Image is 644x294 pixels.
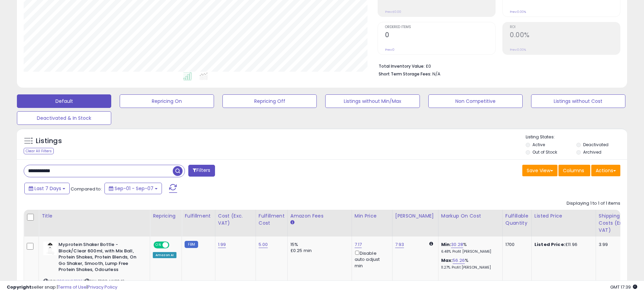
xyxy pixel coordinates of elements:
[290,220,294,226] small: Amazon Fees.
[558,165,590,176] button: Columns
[17,94,111,108] button: Default
[290,248,347,254] div: £0.25 min
[24,148,54,154] div: Clear All Filters
[583,142,609,148] label: Deactivated
[325,94,420,108] button: Listings without Min/Max
[36,136,62,146] h5: Listings
[522,165,557,176] button: Save View
[290,242,347,248] div: 15%
[432,71,440,77] span: N/A
[610,284,637,290] span: 2025-09-16 17:39 GMT
[453,257,465,264] a: 56.26
[71,186,102,192] span: Compared to:
[58,242,141,275] b: Myprotein Shaker Bottle - Black/Clear 600ml, with Mix Ball, Protein Shakes, Protein Blends, On Go...
[222,94,317,108] button: Repricing Off
[532,149,557,155] label: Out of Stock
[34,185,61,192] span: Last 7 Days
[534,212,593,220] div: Listed Price
[185,241,198,248] small: FBM
[441,249,497,254] p: 6.48% Profit [PERSON_NAME]
[185,212,212,220] div: Fulfillment
[438,210,502,236] th: The percentage added to the cost of goods (COGS) that forms the calculator for Min & Max prices.
[43,242,57,255] img: 21nQcioSP+L._SL40_.jpg
[188,165,215,177] button: Filters
[379,62,615,70] li: £0
[385,10,401,14] small: Prev: £0.00
[259,212,285,227] div: Fulfillment Cost
[429,242,433,246] i: Calculated using Dynamic Max Price.
[385,25,495,29] span: Ordered Items
[441,212,500,220] div: Markup on Cost
[259,241,268,248] a: 5.00
[104,183,162,194] button: Sep-01 - Sep-07
[355,249,387,269] div: Disable auto adjust min
[57,278,82,284] a: B0CKW9Z7ZF
[532,142,545,148] label: Active
[534,241,565,248] b: Listed Price:
[510,48,526,52] small: Prev: 0.00%
[505,242,526,248] div: 1700
[599,212,634,234] div: Shipping Costs (Exc. VAT)
[290,212,349,220] div: Amazon Fees
[510,25,620,29] span: ROI
[534,242,591,248] div: £11.96
[531,94,625,108] button: Listings without Cost
[379,63,425,69] b: Total Inventory Value:
[510,31,620,40] h2: 0.00%
[526,134,627,140] p: Listing States:
[395,212,435,220] div: [PERSON_NAME]
[153,212,179,220] div: Repricing
[17,111,111,125] button: Deactivated & In Stock
[88,284,117,290] a: Privacy Policy
[428,94,523,108] button: Non Competitive
[385,48,395,52] small: Prev: 0
[441,257,453,264] b: Max:
[441,241,451,248] b: Min:
[7,284,31,290] strong: Copyright
[451,241,463,248] a: 30.28
[218,241,226,248] a: 1.99
[115,185,153,192] span: Sep-01 - Sep-07
[120,94,214,108] button: Repricing On
[567,200,620,207] div: Displaying 1 to 1 of 1 items
[599,242,631,248] div: 3.99
[24,183,70,194] button: Last 7 Days
[505,212,529,227] div: Fulfillable Quantity
[84,278,124,284] span: | SKU: TROP-MYP043
[441,242,497,254] div: %
[355,212,389,220] div: Min Price
[355,241,362,248] a: 7.17
[42,212,147,220] div: Title
[441,257,497,270] div: %
[218,212,253,227] div: Cost (Exc. VAT)
[7,284,117,291] div: seller snap | |
[591,165,620,176] button: Actions
[154,242,163,248] span: ON
[385,31,495,40] h2: 0
[441,265,497,270] p: 11.27% Profit [PERSON_NAME]
[58,284,87,290] a: Terms of Use
[583,149,601,155] label: Archived
[563,167,584,174] span: Columns
[168,242,179,248] span: OFF
[379,71,431,77] b: Short Term Storage Fees:
[510,10,526,14] small: Prev: 0.00%
[395,241,404,248] a: 7.93
[153,252,176,258] div: Amazon AI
